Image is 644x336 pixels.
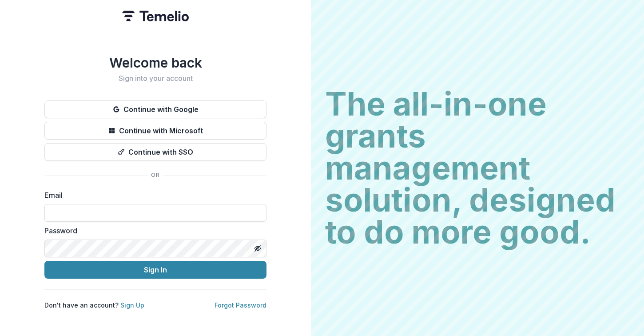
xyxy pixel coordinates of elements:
img: Temelio [122,11,189,21]
a: Forgot Password [215,301,266,309]
h2: Sign into your account [44,74,266,83]
button: Toggle password visibility [250,241,265,256]
button: Continue with SSO [44,143,266,161]
button: Continue with Microsoft [44,122,266,140]
p: Don't have an account? [44,300,144,310]
label: Password [44,225,261,236]
label: Email [44,190,261,200]
button: Continue with Google [44,100,266,118]
a: Sign Up [120,301,144,309]
h1: Welcome back [44,55,266,71]
button: Sign In [44,261,266,279]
